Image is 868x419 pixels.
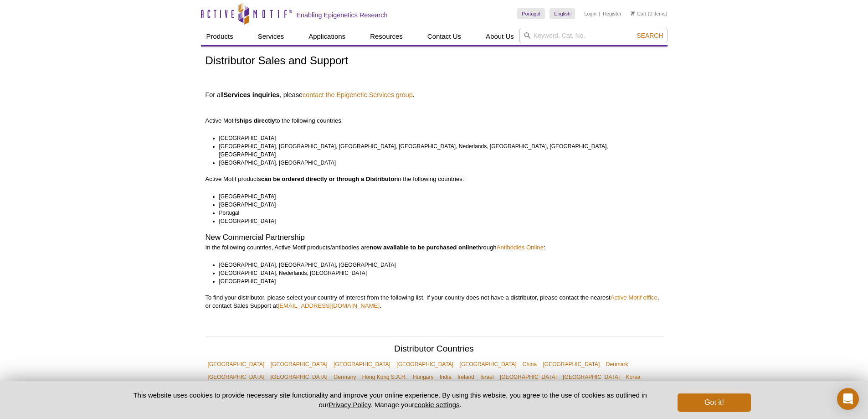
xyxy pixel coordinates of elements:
h4: For all , please . [205,91,663,99]
button: cookie settings [414,401,459,409]
p: To find your distributor, please select your country of interest from the following list. If your... [205,294,663,310]
strong: can be ordered directly or through a Distributor [261,176,397,182]
li: [GEOGRAPHIC_DATA], Nederlands, [GEOGRAPHIC_DATA] [219,269,655,277]
a: [GEOGRAPHIC_DATA] [541,358,602,371]
strong: Services inquiries [223,91,279,98]
strong: ships directly [236,117,275,124]
a: Antibodies Online [497,244,544,251]
img: Your Cart [631,11,635,16]
a: Services [252,28,290,45]
p: Active Motif to the following countries: [205,100,663,125]
p: In the following countries, Active Motif products/antibodies are through : [205,243,663,252]
a: Israel [478,371,496,383]
a: Hungary [411,371,436,383]
span: Search [637,32,663,39]
a: Portugal [517,8,545,19]
a: [GEOGRAPHIC_DATA] [268,371,330,383]
li: [GEOGRAPHIC_DATA] [219,201,655,209]
a: Privacy Policy [329,401,370,409]
a: [GEOGRAPHIC_DATA] [560,371,622,383]
strong: now available to be purchased online [370,244,476,251]
li: [GEOGRAPHIC_DATA] [219,134,655,142]
li: (0 items) [631,8,668,19]
a: English [550,8,575,19]
a: [GEOGRAPHIC_DATA] [205,358,267,371]
a: Ireland [455,371,477,383]
input: Keyword, Cat. No. [519,28,668,43]
li: [GEOGRAPHIC_DATA], [GEOGRAPHIC_DATA], [GEOGRAPHIC_DATA], [GEOGRAPHIC_DATA], Nederlands, [GEOGRAPH... [219,142,655,159]
a: contact the Epigenetic Services group [303,91,413,99]
h2: Distributor Countries [205,345,663,356]
a: Denmark [604,358,631,371]
a: [GEOGRAPHIC_DATA] [268,358,330,371]
a: Germany [331,371,358,383]
a: Contact Us [422,28,467,45]
li: [GEOGRAPHIC_DATA], [GEOGRAPHIC_DATA], [GEOGRAPHIC_DATA] [219,261,655,269]
li: [GEOGRAPHIC_DATA] [219,277,655,285]
div: Open Intercom Messenger [837,388,859,410]
a: [GEOGRAPHIC_DATA] [457,358,519,371]
a: China [520,358,539,371]
p: Active Motif products in the following countries: [205,175,663,183]
a: Active Motif office [611,294,657,301]
li: | [599,8,601,19]
a: Login [584,10,596,17]
a: Applications [303,28,351,45]
a: About Us [480,28,519,45]
li: [GEOGRAPHIC_DATA] [219,217,655,225]
li: [GEOGRAPHIC_DATA] [219,192,655,201]
h2: New Commercial Partnership [205,233,663,242]
button: Search [634,31,666,40]
a: [GEOGRAPHIC_DATA] [498,371,559,383]
a: Korea [623,371,642,383]
a: [GEOGRAPHIC_DATA] [331,358,393,371]
a: Products [201,28,239,45]
h1: Distributor Sales and Support [205,55,663,68]
a: [GEOGRAPHIC_DATA] [394,358,456,371]
a: Cart [631,10,647,17]
a: [GEOGRAPHIC_DATA] [205,371,267,383]
a: Resources [365,28,408,45]
a: [EMAIL_ADDRESS][DOMAIN_NAME] [278,302,380,309]
h2: Enabling Epigenetics Research [297,11,388,19]
li: [GEOGRAPHIC_DATA], [GEOGRAPHIC_DATA] [219,159,655,167]
li: Portugal [219,209,655,217]
a: Register [603,10,621,17]
a: Hong Kong S.A.R. [360,371,409,383]
button: Got it! [678,393,750,412]
a: India [437,371,454,383]
p: This website uses cookies to provide necessary site functionality and improve your online experie... [118,390,663,409]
